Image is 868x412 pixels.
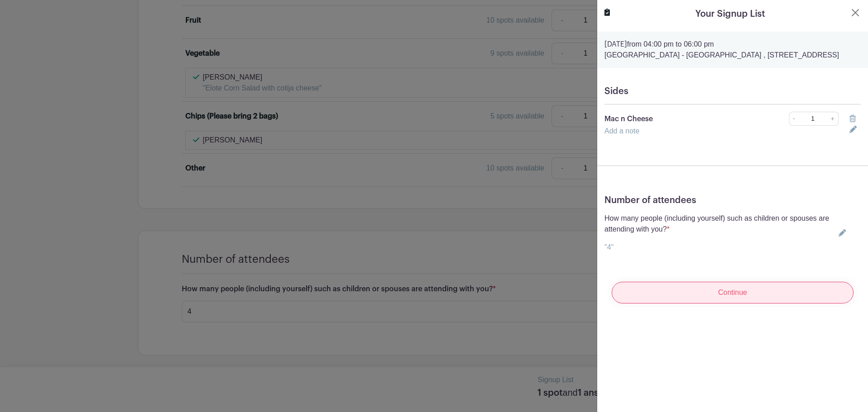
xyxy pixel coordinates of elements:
p: How many people (including yourself) such as children or spouses are attending with you? [604,213,835,235]
h5: Sides [604,86,861,97]
p: [GEOGRAPHIC_DATA] - [GEOGRAPHIC_DATA] , [STREET_ADDRESS] [604,50,861,61]
p: Mac n Cheese [604,114,750,124]
strong: [DATE] [604,41,627,48]
h5: Number of attendees [604,195,861,206]
p: from 04:00 pm to 06:00 pm [604,39,861,50]
input: Continue [612,282,854,303]
button: Close [850,7,861,18]
a: + [827,112,839,126]
a: - [789,112,799,126]
a: Add a note [604,127,639,135]
a: "4" [604,243,613,251]
h5: Your Signup List [695,7,765,21]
